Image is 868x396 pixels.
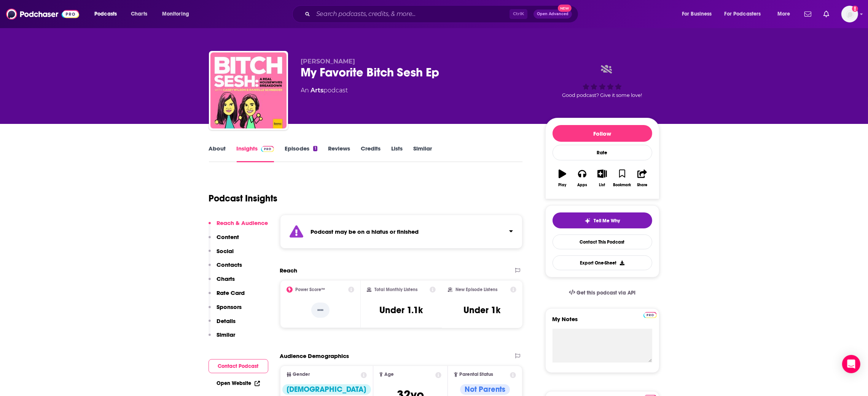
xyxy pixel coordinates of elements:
[577,290,635,296] span: Get this podcast via API
[820,8,832,21] a: Show notifications dropdown
[558,183,566,187] div: Play
[553,255,652,270] button: Export One-Sheet
[545,58,659,105] div: Good podcast? Give it some love!
[841,6,858,22] button: Show profile menu
[677,8,721,20] button: open menu
[553,315,652,329] label: My Notes
[613,183,631,187] div: Bookmark
[328,145,350,162] a: Reviews
[594,218,620,224] span: Tell Me Why
[682,9,712,19] span: For Business
[852,6,858,12] svg: Add a profile image
[209,359,268,373] button: Contact Podcast
[537,12,569,16] span: Open Advanced
[162,9,189,19] span: Monitoring
[459,372,493,377] span: Parental Status
[217,275,235,282] p: Charts
[280,215,523,249] section: Click to expand status details
[777,9,790,19] span: More
[94,9,117,19] span: Podcasts
[209,193,278,204] h1: Podcast Insights
[217,247,234,255] p: Social
[572,165,592,192] button: Apps
[301,58,355,65] span: [PERSON_NAME]
[217,331,236,338] p: Similar
[126,8,152,20] a: Charts
[209,247,234,261] button: Social
[534,10,572,19] button: Open AdvancedNew
[209,303,242,317] button: Sponsors
[217,289,245,296] p: Rate Card
[209,331,236,345] button: Similar
[6,7,79,21] img: Podchaser - Follow, Share and Rate Podcasts
[384,372,394,377] span: Age
[553,234,652,249] a: Contact This Podcast
[585,218,591,224] img: tell me why sparkle
[562,92,642,98] span: Good podcast? Give it some love!
[637,183,647,187] div: Share
[89,8,127,20] button: open menu
[460,384,510,395] div: Not Parents
[217,317,236,325] p: Details
[553,212,652,228] button: tell me why sparkleTell Me Why
[311,228,419,235] strong: Podcast may be on a hiatus or finished
[209,233,239,247] button: Content
[553,145,652,160] div: Rate
[301,86,348,95] div: An podcast
[217,261,242,268] p: Contacts
[209,261,242,275] button: Contacts
[280,267,298,274] h2: Reach
[413,145,432,162] a: Similar
[553,125,652,142] button: Follow
[209,317,236,331] button: Details
[772,8,800,20] button: open menu
[643,312,657,318] img: Podchaser Pro
[841,6,858,22] span: Logged in as sydneymorris_books
[374,287,417,292] h2: Total Monthly Listens
[725,9,761,19] span: For Podcasters
[313,146,317,151] div: 1
[299,5,586,23] div: Search podcasts, credits, & more...
[217,303,242,310] p: Sponsors
[612,165,632,192] button: Bookmark
[293,372,310,377] span: Gender
[237,145,274,162] a: InsightsPodchaser Pro
[643,311,657,318] a: Pro website
[842,355,860,373] div: Open Intercom Messenger
[157,8,199,20] button: open menu
[599,183,605,187] div: List
[280,352,349,360] h2: Audience Demographics
[217,233,239,241] p: Content
[261,146,274,152] img: Podchaser Pro
[217,380,260,386] a: Open Website
[391,145,403,162] a: Lists
[592,165,612,192] button: List
[510,9,527,19] span: Ctrl K
[311,87,324,94] a: Arts
[361,145,381,162] a: Credits
[209,145,226,162] a: About
[313,8,510,20] input: Search podcasts, credits, & more...
[456,287,497,292] h2: New Episode Listens
[563,284,642,302] a: Get this podcast via API
[379,304,423,316] h3: Under 1.1k
[720,8,772,20] button: open menu
[131,9,147,19] span: Charts
[801,8,814,21] a: Show notifications dropdown
[209,219,268,233] button: Reach & Audience
[553,165,572,192] button: Play
[209,275,235,289] button: Charts
[209,289,245,303] button: Rate Card
[558,5,572,12] span: New
[841,6,858,22] img: User Profile
[311,303,330,318] p: --
[464,304,501,316] h3: Under 1k
[296,287,325,292] h2: Power Score™
[217,219,268,227] p: Reach & Audience
[577,183,587,187] div: Apps
[282,384,371,395] div: [DEMOGRAPHIC_DATA]
[632,165,652,192] button: Share
[210,52,287,128] img: My Favorite Bitch Sesh Ep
